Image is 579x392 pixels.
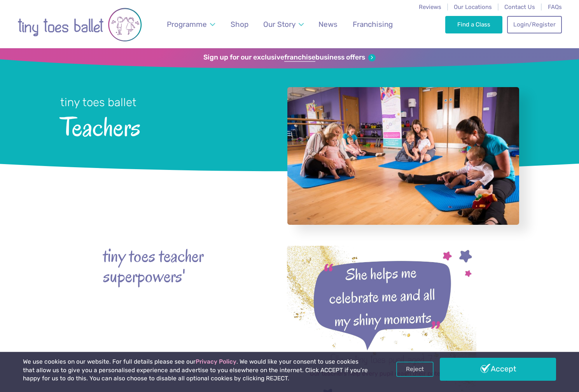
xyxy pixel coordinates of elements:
[548,3,562,10] a: FAQs
[440,358,556,380] a: Accept
[445,16,502,33] a: Find a Class
[259,15,307,33] a: Our Story
[60,96,136,109] small: tiny toes ballet
[284,53,315,62] strong: franchise
[23,358,369,383] p: We use cookies on our website. For full details please see our . We would like your consent to us...
[507,16,562,33] a: Login/Register
[103,246,243,287] strong: tiny toes teacher superpowers'
[353,20,393,29] span: Franchising
[318,20,338,29] span: News
[231,20,248,29] span: Shop
[396,362,434,376] a: Reject
[349,15,396,33] a: Franchising
[17,5,142,44] img: tiny toes ballet
[315,15,341,33] a: News
[60,110,267,142] span: Teachers
[263,20,296,29] span: Our Story
[163,15,219,33] a: Programme
[419,3,441,10] a: Reviews
[454,3,492,10] a: Our Locations
[227,15,252,33] a: Shop
[196,358,236,365] a: Privacy Policy
[167,20,207,29] span: Programme
[504,3,535,10] a: Contact Us
[203,53,376,62] a: Sign up for our exclusivefranchisebusiness offers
